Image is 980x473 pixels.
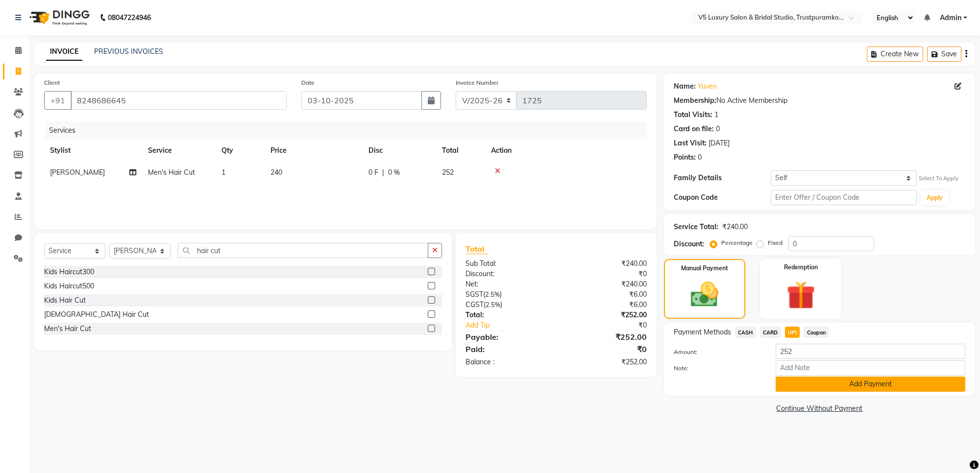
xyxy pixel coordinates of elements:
[44,281,94,291] div: Kids Haircut500
[674,124,714,134] div: Card on file:
[785,327,800,338] span: UPI
[556,279,654,289] div: ₹240.00
[71,91,287,110] input: Search by Name/Mobile/Email/Code
[486,301,500,308] span: 2.5%
[46,43,82,61] a: INVOICE
[682,279,727,310] img: _cash.svg
[867,47,923,62] button: Create New
[771,190,916,205] input: Enter Offer / Coupon Code
[458,300,556,310] div: ( )
[674,138,707,148] div: Last Visit:
[465,300,484,309] span: CGST
[674,152,696,163] div: Points:
[45,121,654,140] div: Services
[556,310,654,320] div: ₹252.00
[178,243,428,258] input: Search or Scan
[556,343,654,355] div: ₹0
[442,168,454,177] span: 252
[485,140,647,162] th: Action
[666,403,973,414] a: Continue Without Payment
[709,138,730,148] div: [DATE]
[44,91,72,110] button: +91
[556,331,654,343] div: ₹252.00
[301,78,315,87] label: Date
[388,167,400,178] span: 0 %
[44,324,91,334] div: Men's Hair Cut
[722,222,748,232] div: ₹240.00
[556,259,654,269] div: ₹240.00
[804,327,829,338] span: Coupon
[556,289,654,300] div: ₹6.00
[572,320,654,331] div: ₹0
[108,4,151,31] b: 08047224946
[458,269,556,279] div: Discount:
[735,327,756,338] span: CASH
[270,168,282,177] span: 240
[216,140,265,162] th: Qty
[44,295,86,306] div: Kids Hair Cut
[674,239,704,249] div: Discount:
[760,327,781,338] span: CARD
[465,244,488,254] span: Total
[458,279,556,289] div: Net:
[716,124,720,134] div: 0
[142,140,216,162] th: Service
[674,327,731,337] span: Payment Methods
[458,357,556,367] div: Balance :
[458,331,556,343] div: Payable:
[556,300,654,310] div: ₹6.00
[674,81,696,92] div: Name:
[44,309,149,320] div: [DEMOGRAPHIC_DATA] Hair Cut
[674,173,771,183] div: Family Details
[921,190,949,205] button: Apply
[784,263,818,272] label: Redemption
[458,343,556,355] div: Paid:
[94,47,163,56] a: PREVIOUS INVOICES
[265,140,363,162] th: Price
[776,360,965,376] input: Add Note
[458,259,556,269] div: Sub Total:
[940,13,961,23] span: Admin
[714,110,718,120] div: 1
[44,140,142,162] th: Stylist
[382,167,384,178] span: |
[927,47,961,62] button: Save
[456,78,498,87] label: Invoice Number
[44,78,60,87] label: Client
[698,81,717,92] a: Yuven
[25,4,92,31] img: logo
[674,95,716,106] div: Membership:
[768,238,783,247] label: Fixed
[674,110,712,120] div: Total Visits:
[776,377,965,392] button: Add Payment
[674,95,965,106] div: No Active Membership
[666,348,768,356] label: Amount:
[148,168,195,177] span: Men's Hair Cut
[44,267,94,277] div: Kids Haircut300
[778,278,824,313] img: _gift.svg
[465,290,483,299] span: SGST
[674,192,771,203] div: Coupon Code
[556,357,654,367] div: ₹252.00
[458,310,556,320] div: Total:
[485,290,500,298] span: 2.5%
[919,174,958,183] div: Select To Apply
[698,152,702,163] div: 0
[221,168,225,177] span: 1
[50,168,105,177] span: [PERSON_NAME]
[458,320,573,331] a: Add Tip
[776,344,965,359] input: Amount
[363,140,436,162] th: Disc
[666,364,768,373] label: Note:
[458,289,556,300] div: ( )
[556,269,654,279] div: ₹0
[674,222,718,232] div: Service Total:
[368,167,378,178] span: 0 F
[681,264,728,273] label: Manual Payment
[436,140,485,162] th: Total
[721,238,753,247] label: Percentage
